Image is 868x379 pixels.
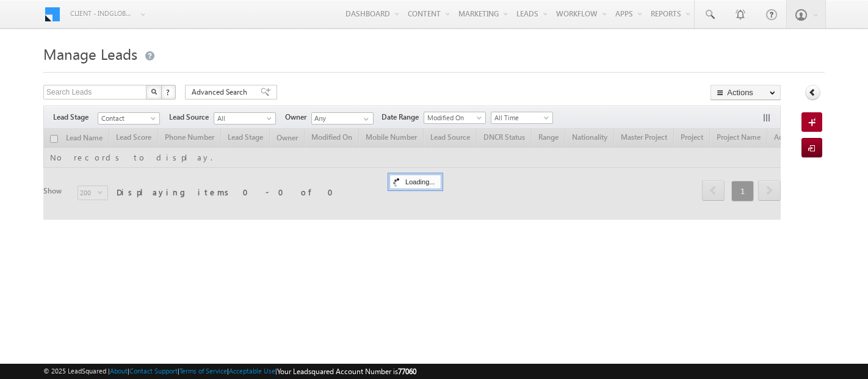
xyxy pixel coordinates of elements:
[277,367,416,376] span: Your Leadsquared Account Number is
[491,112,553,124] a: All Time
[357,113,372,125] a: Show All Items
[161,85,176,99] button: ?
[311,112,374,125] input: Type to Search
[711,85,781,100] button: Actions
[285,112,311,123] span: Owner
[129,367,178,375] a: Contact Support
[214,113,272,124] span: All
[53,112,98,123] span: Lead Stage
[424,112,486,124] a: Modified On
[98,113,156,124] span: Contact
[398,367,416,376] span: 77060
[214,112,276,125] a: All
[389,175,441,189] div: Loading...
[169,112,214,123] span: Lead Source
[70,7,134,20] span: Client - indglobal1 (77060)
[179,367,227,375] a: Terms of Service
[43,366,416,377] span: © 2025 LeadSquared | | | | |
[43,44,137,63] span: Manage Leads
[110,367,128,375] a: About
[166,87,172,97] span: ?
[151,88,157,95] img: Search
[382,112,424,123] span: Date Range
[491,112,549,123] span: All Time
[229,367,275,375] a: Acceptable Use
[192,87,251,98] span: Advanced Search
[98,112,160,125] a: Contact
[424,112,482,123] span: Modified On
